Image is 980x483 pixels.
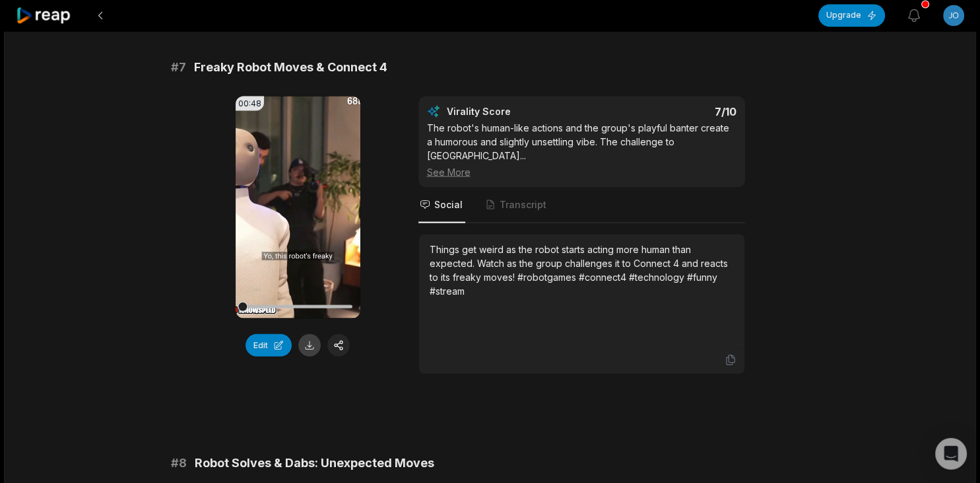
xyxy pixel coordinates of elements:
div: The robot's human-like actions and the group's playful banter create a humorous and slightly unse... [427,121,736,179]
div: Open Intercom Messenger [935,438,967,470]
span: # 7 [171,58,186,77]
span: Robot Solves & Dabs: Unexpected Moves [195,454,434,472]
nav: Tabs [418,188,745,223]
span: # 8 [171,454,187,472]
div: Virality Score [447,105,589,118]
button: Edit [245,334,292,357]
span: Freaky Robot Moves & Connect 4 [194,58,387,77]
div: Things get weird as the robot starts acting more human than expected. Watch as the group challeng... [430,242,734,298]
div: 7 /10 [595,105,736,118]
div: See More [427,165,736,179]
span: Transcript [500,198,546,211]
video: Your browser does not support mp4 format. [236,96,360,318]
span: Social [434,198,463,211]
button: Upgrade [818,5,885,27]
